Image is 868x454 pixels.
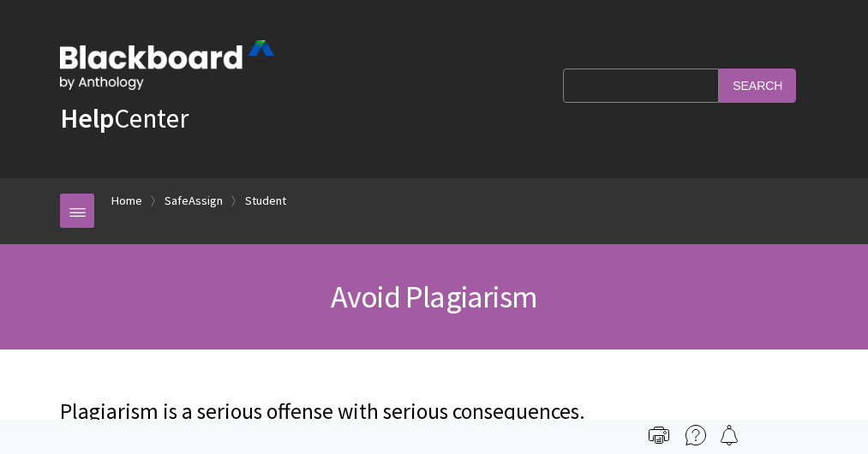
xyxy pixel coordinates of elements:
[245,190,286,212] a: Student
[331,278,537,316] span: Avoid Plagiarism
[60,397,808,427] p: Plagiarism is a serious offense with serious consequences.
[649,425,669,445] img: Print
[60,101,114,135] strong: Help
[111,190,142,212] a: Home
[165,190,223,212] a: SafeAssign
[60,40,274,90] img: Blackboard by Anthology
[719,69,796,102] input: Search
[685,425,706,445] img: More help
[60,101,189,135] a: HelpCenter
[719,425,739,445] img: Follow this page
